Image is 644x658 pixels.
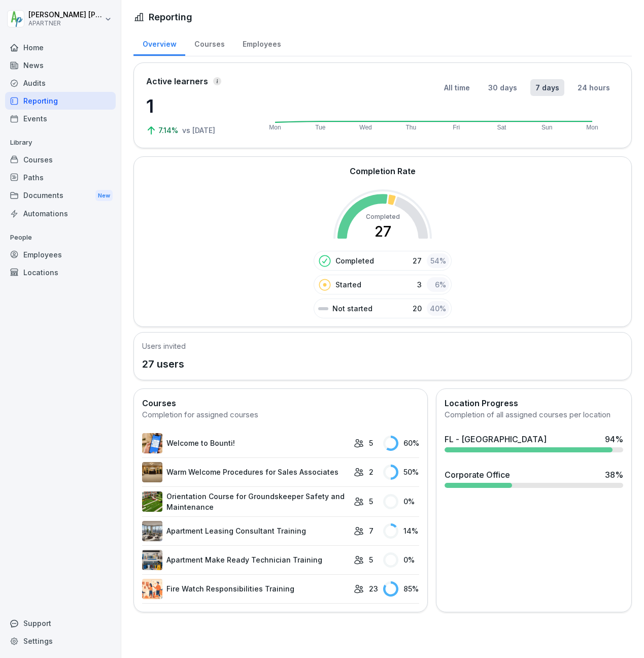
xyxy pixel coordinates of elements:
[445,469,510,481] div: Corporate Office
[369,554,373,565] p: 5
[445,433,547,445] div: FL - [GEOGRAPHIC_DATA]
[158,125,180,136] p: 7.14%
[142,356,186,372] p: 27 users
[315,124,326,131] text: Tue
[5,56,116,74] a: News
[5,246,116,264] a: Employees
[445,397,623,409] h2: Location Progress
[383,552,419,568] div: 0 %
[142,550,349,570] a: Apartment Make Ready Technician Training
[335,279,361,290] p: Started
[142,491,349,512] a: Orientation Course for Groundskeeper Safety and Maintenance
[142,341,186,351] h5: Users invited
[332,303,372,314] p: Not started
[233,30,290,56] a: Employees
[5,135,116,151] p: Library
[440,429,627,456] a: FL - [GEOGRAPHIC_DATA]94%
[146,75,208,87] p: Active learners
[182,125,215,136] p: vs [DATE]
[440,465,627,492] a: Corporate Office38%
[133,30,185,56] a: Overview
[269,124,281,131] text: Mon
[142,550,162,570] img: cj4myhx9slrmm4n5k3v423lm.png
[413,255,422,266] p: 27
[427,277,449,292] div: 6 %
[369,583,378,594] p: 23
[359,124,371,131] text: Wed
[383,581,419,597] div: 85 %
[142,433,349,453] a: Welcome to Bounti!
[95,190,113,202] div: New
[453,124,460,131] text: Fri
[383,465,419,480] div: 50 %
[142,521,162,541] img: jco9827bzekxg8sgu9pkyqzc.png
[605,469,623,481] div: 38 %
[142,579,162,599] img: h37bjt4bvpoadzwqiwjtfndf.png
[142,409,419,421] div: Completion for assigned courses
[497,124,506,131] text: Sat
[5,186,116,205] a: DocumentsNew
[383,523,419,539] div: 14 %
[142,491,162,512] img: qj7lukipq1gzpoku5a7q73u1.png
[383,494,419,509] div: 0 %
[142,579,349,599] a: Fire Watch Responsibilities Training
[5,110,116,127] a: Events
[406,124,417,131] text: Thu
[350,165,416,177] h2: Completion Rate
[5,614,116,632] div: Support
[383,436,419,451] div: 60 %
[483,79,522,96] button: 30 days
[369,438,373,448] p: 5
[142,462,349,482] a: Warm Welcome Procedures for Sales Associates
[439,79,475,96] button: All time
[572,79,615,96] button: 24 hours
[146,92,248,120] p: 1
[369,525,374,536] p: 7
[142,521,349,541] a: Apartment Leasing Consultant Training
[5,151,116,169] a: Courses
[5,186,116,205] div: Documents
[369,496,373,507] p: 5
[5,632,116,650] a: Settings
[28,11,103,19] p: [PERSON_NAME] [PERSON_NAME]
[369,467,374,477] p: 2
[427,301,449,316] div: 40 %
[541,124,552,131] text: Sun
[149,10,192,24] h1: Reporting
[5,74,116,92] a: Audits
[413,303,422,314] p: 20
[586,124,598,131] text: Mon
[5,205,116,222] a: Automations
[5,264,116,281] a: Locations
[185,30,233,56] a: Courses
[335,255,374,266] p: Completed
[5,39,116,56] a: Home
[28,20,103,27] p: APARTNER
[445,409,623,421] div: Completion of all assigned courses per location
[5,92,116,110] a: Reporting
[142,433,162,453] img: xh3bnih80d1pxcetv9zsuevg.png
[427,253,449,268] div: 54 %
[142,397,419,409] h2: Courses
[5,229,116,246] p: People
[417,279,422,290] p: 3
[5,169,116,186] a: Paths
[142,462,162,482] img: h404zdmn8ihnbl6g398jfz68.png
[605,433,623,445] div: 94 %
[530,79,564,96] button: 7 days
